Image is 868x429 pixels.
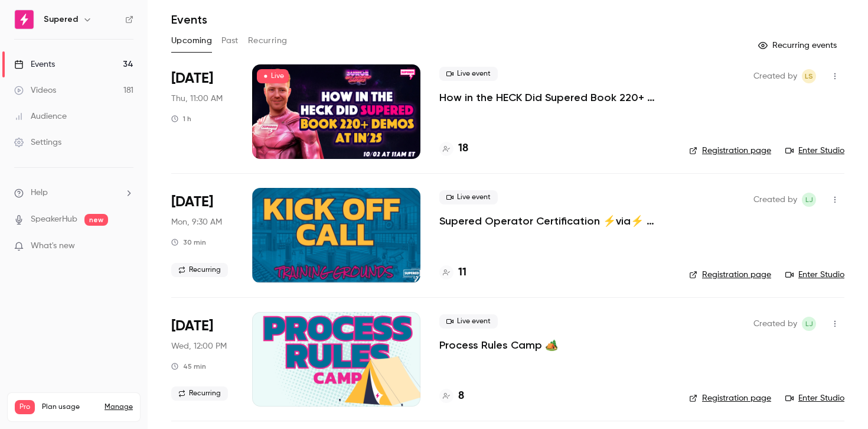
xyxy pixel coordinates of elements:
div: Oct 2 Thu, 9:00 AM (America/Denver) [171,64,233,159]
h4: 11 [458,265,466,281]
span: Live event [439,67,498,81]
span: Live [257,69,289,83]
a: Enter Studio [785,392,844,404]
a: Registration page [689,145,771,157]
span: Live event [439,314,498,329]
span: What's new [31,240,75,252]
a: Supered Operator Certification ⚡️via⚡️ Training Grounds: Kickoff Call [439,214,670,228]
span: Created by [753,69,797,83]
span: Created by [753,317,797,331]
a: Registration page [689,269,771,281]
span: Live event [439,190,498,204]
span: Created by [753,193,797,207]
a: 8 [439,388,464,404]
a: Enter Studio [785,145,844,157]
a: 11 [439,265,466,281]
span: Lindsay John [802,193,816,207]
a: 18 [439,141,468,157]
h1: Events [171,12,207,27]
span: LJ [805,317,813,331]
span: Wed, 12:00 PM [171,340,227,352]
h6: Supered [44,14,78,25]
h4: 8 [458,388,464,404]
li: help-dropdown-opener [14,187,133,199]
a: Registration page [689,392,771,404]
div: Events [14,58,55,70]
iframe: Noticeable Trigger [119,241,133,252]
a: Process Rules Camp 🏕️ [439,338,558,352]
a: How in the HECK Did Supered Book 220+ Demos at IN'25 🤯 [439,90,670,105]
span: Thu, 11:00 AM [171,93,223,105]
a: SpeakerHub [31,213,77,226]
div: Oct 8 Wed, 12:00 PM (America/New York) [171,312,233,407]
span: Lindsay John [802,317,816,331]
button: Recurring [248,31,288,50]
span: [DATE] [171,317,213,336]
div: Settings [14,136,61,148]
div: 30 min [171,238,206,247]
div: Videos [14,84,56,96]
a: Manage [105,402,133,412]
span: Recurring [171,386,228,401]
span: Plan usage [42,402,97,412]
span: new [84,214,108,226]
span: [DATE] [171,193,213,212]
img: Supered [15,10,34,29]
div: 1 h [171,114,191,123]
a: Enter Studio [785,269,844,281]
span: Mon, 9:30 AM [171,216,222,228]
button: Recurring events [753,36,844,55]
button: Upcoming [171,31,212,50]
span: Pro [15,400,35,414]
button: Past [221,31,239,50]
span: Recurring [171,263,228,277]
div: Oct 6 Mon, 9:30 AM (America/New York) [171,188,233,282]
h4: 18 [458,141,468,157]
span: LS [805,69,813,83]
span: Help [31,187,48,199]
span: LJ [805,193,813,207]
span: Lindsey Smith [802,69,816,83]
div: Audience [14,110,67,122]
span: [DATE] [171,69,213,88]
div: 45 min [171,362,206,371]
